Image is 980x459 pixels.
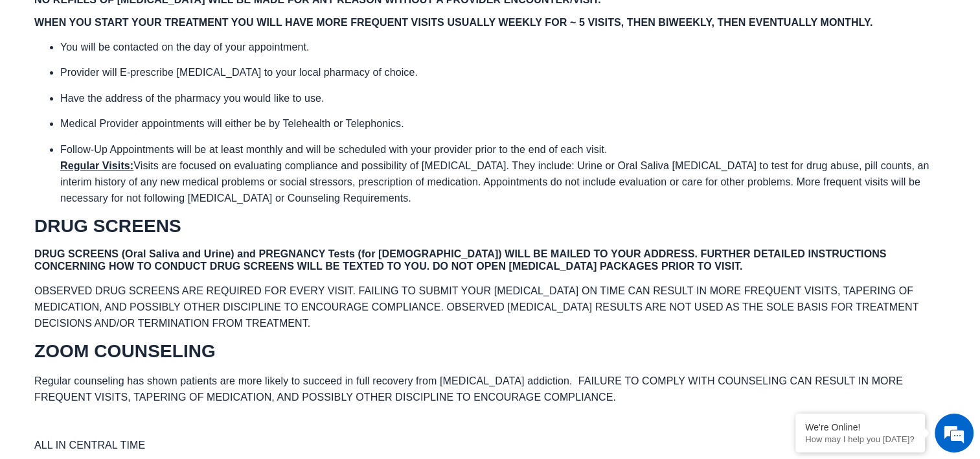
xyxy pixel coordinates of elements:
div: Navigation go back [14,67,34,86]
p: You will be contacted on the day of your appointment. [60,39,946,55]
p: Regular counseling has shown patients are more likely to succeed in full recovery from [MEDICAL_D... [34,373,946,405]
div: We're Online! [805,422,915,432]
h5: WHEN YOU START YOUR TREATMENT YOU WILL HAVE MORE FREQUENT VISITS USUALLY WEEKLY FOR ~ 5 VISITS, T... [34,16,946,29]
div: Chat with us now [87,68,237,85]
p: OBSERVED DRUG SCREENS ARE REQUIRED FOR EVERY VISIT. FAILING TO SUBMIT YOUR [MEDICAL_DATA] ON TIME... [34,283,946,331]
h5: DRUG SCREENS (Oral Saliva and Urine) and PREGNANCY Tests (for [DEMOGRAPHIC_DATA]) WILL BE MAILED ... [34,248,946,272]
span: We're online! [75,143,179,274]
p: ALL IN CENTRAL TIME [34,437,946,453]
p: Have the address of the pharmacy you would like to use. [60,90,946,106]
p: Follow-Up Appointments will be at least monthly and will be scheduled with your provider prior to... [60,141,946,206]
p: How may I help you today? [805,434,915,444]
div: Minimize live chat window [212,6,244,38]
p: Medical Provider appointments will either be by Telehealth or Telephonics. [60,115,946,132]
u: Regular Visits: [60,160,133,171]
p: Provider will E-prescribe [MEDICAL_DATA] to your local pharmacy of choice. [60,64,946,80]
h2: DRUG SCREENS [34,215,946,237]
textarea: Type your message and hit 'Enter' [6,314,247,360]
h2: ZOOM COUNSELING [34,340,946,362]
